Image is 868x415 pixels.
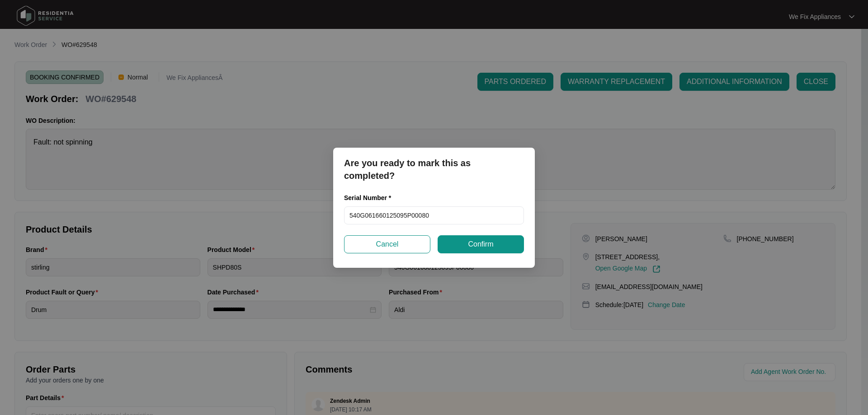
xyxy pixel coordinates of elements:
p: Are you ready to mark this as [344,157,524,169]
p: completed? [344,169,524,182]
span: Confirm [468,239,493,250]
button: Cancel [344,235,430,253]
button: Confirm [438,235,524,253]
span: Cancel [376,239,399,250]
label: Serial Number * [344,193,398,202]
